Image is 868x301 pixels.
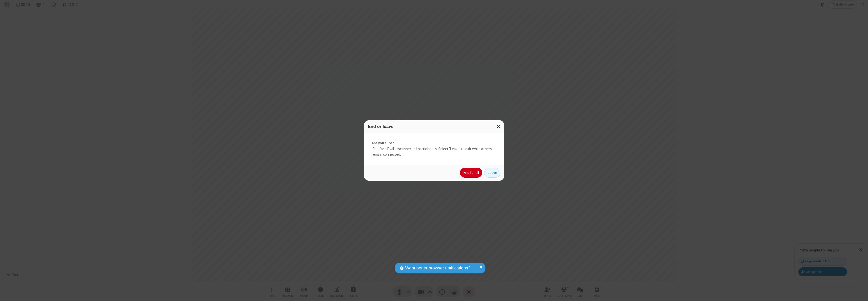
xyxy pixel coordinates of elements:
button: Close modal [494,120,504,133]
h3: End or leave [368,124,500,129]
button: Leave [484,168,500,178]
strong: Are you sure? [372,140,497,146]
button: End for all [460,168,482,178]
span: Want better browser notifications? [405,265,470,271]
div: 'End for all' will disconnect all participants. Select 'Leave' to exit while others remain connec... [364,133,504,165]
